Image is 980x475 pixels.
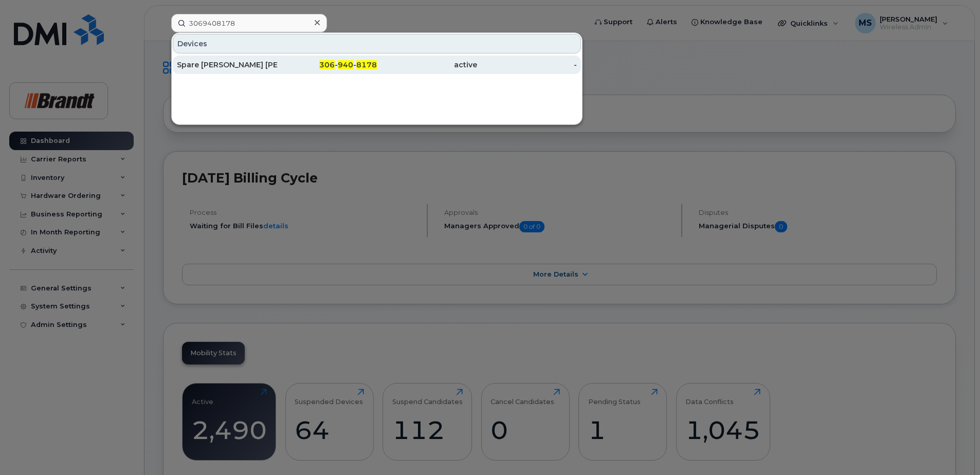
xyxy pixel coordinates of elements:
[338,60,353,69] span: 940
[173,34,581,53] div: Devices
[177,60,277,70] div: Spare [PERSON_NAME] [PERSON_NAME]
[356,60,377,69] span: 8178
[319,60,335,69] span: 306
[173,56,581,74] a: Spare [PERSON_NAME] [PERSON_NAME]306-940-8178active-
[277,60,377,70] div: - -
[377,60,477,70] div: active
[477,60,577,70] div: -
